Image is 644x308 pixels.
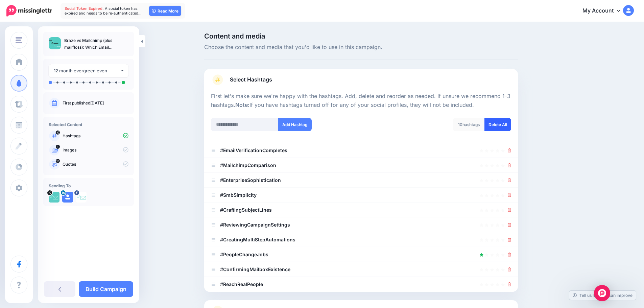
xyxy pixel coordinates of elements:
[65,6,104,11] span: Social Token Expired.
[62,192,73,203] img: user_default_image.png
[220,266,290,272] b: #ConfirmingMailboxExistence
[220,237,295,242] b: #CreatingMultiStepAutomations
[49,192,59,203] img: uUtgmqiB-2057.jpg
[576,3,634,19] a: My Account
[594,285,610,301] div: Open Intercom Messenger
[220,207,272,213] b: #CraftingSubjectLines
[220,252,268,257] b: #PeopleChangeJobs
[49,183,128,188] h4: Sending To
[64,37,128,51] p: Braze vs Mailchimp (plus mailfloss): Which Email Marketing Stack Powers Your Growth in [DATE]?
[230,75,272,84] span: Select Hashtags
[211,92,511,292] div: Select Hashtags
[63,100,128,106] p: First published
[204,43,518,52] span: Choose the content and media that you'd like to use in this campaign.
[65,6,142,16] span: A social token has expired and needs to be re-authenticated…
[56,159,60,163] span: 17
[63,147,128,153] p: Images
[49,37,61,49] img: 7dbba583924836a7773d56d98f2a98f8_thumb.jpg
[569,291,636,300] a: Tell us how we can improve
[220,222,290,228] b: #ReviewingCampaignSettings
[211,92,511,110] p: First let's make sure we're happy with the hashtags. Add, delete and reorder as needed. If unsure...
[220,147,287,153] b: #EmailVerificationCompletes
[220,192,257,198] b: #SmbSimplicity
[235,101,249,108] b: Note:
[63,161,128,167] p: Quotes
[16,37,22,43] img: menu.png
[6,5,52,17] img: Missinglettr
[76,192,87,203] img: 15284121_674048486109516_5081588740640283593_n-bsa39815.png
[90,100,104,105] a: [DATE]
[220,162,276,168] b: #MailchimpComparison
[56,131,60,135] span: 10
[484,118,511,131] a: Delete All
[49,122,128,127] h4: Selected Content
[220,177,281,183] b: #EnterpriseSophistication
[211,74,511,92] a: Select Hashtags
[278,118,312,131] button: Add Hashtag
[56,145,60,149] span: 1
[54,67,120,75] div: 12 month evergreen even
[63,133,128,139] p: Hashtags
[149,6,181,16] a: Read More
[204,33,518,40] span: Content and media
[453,118,485,131] div: hashtags
[49,64,128,77] button: 12 month evergreen even
[458,122,462,127] span: 10
[220,281,263,287] b: #ReachRealPeople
